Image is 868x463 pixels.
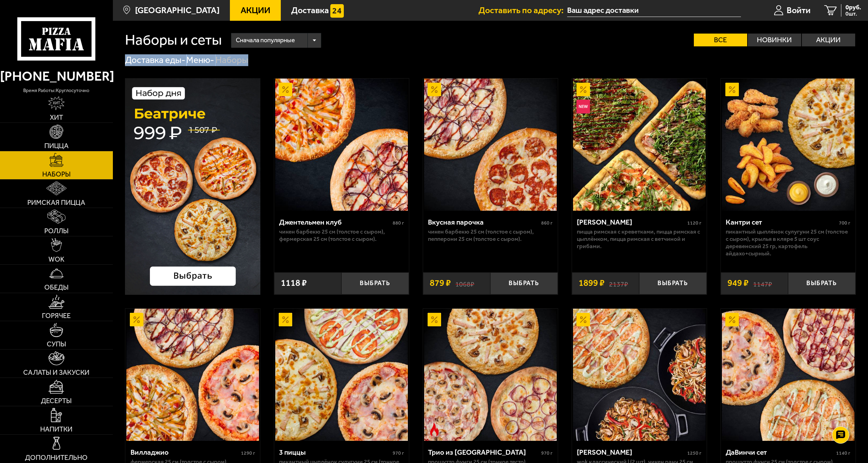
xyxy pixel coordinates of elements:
span: 970 г [393,450,404,456]
span: 1290 г [241,450,255,456]
span: Дополнительно [25,454,88,461]
img: Мама Миа [573,79,706,211]
img: Акционный [130,313,143,326]
img: Джентельмен клуб [275,79,408,211]
label: Новинки [748,34,801,46]
span: Роллы [44,227,69,234]
a: АкционныйДаВинчи сет [721,309,856,441]
img: Акционный [279,83,292,96]
img: Акционный [576,313,590,326]
img: Акционный [279,313,292,326]
p: Пицца Римская с креветками, Пицца Римская с цыплёнком, Пицца Римская с ветчиной и грибами. [577,228,701,250]
div: ДаВинчи сет [726,448,834,456]
span: 1250 г [687,450,701,456]
span: 880 г [393,220,404,226]
a: Акционный3 пиццы [274,309,409,441]
img: Акционный [725,313,739,326]
input: Ваш адрес доставки [567,4,741,17]
img: Трио из Рио [424,309,557,441]
button: Выбрать [490,272,557,294]
span: 1118 ₽ [281,279,307,288]
img: ДаВинчи сет [722,309,854,441]
span: 1120 г [687,220,701,226]
button: Выбрать [341,272,409,294]
h1: Наборы и сеты [125,33,222,47]
span: 879 ₽ [430,279,451,288]
img: Вилладжио [126,309,259,441]
img: Вилла Капри [573,309,706,441]
a: АкционныйВилладжио [125,309,260,441]
span: Горячее [42,312,71,319]
label: Акции [802,34,855,46]
img: 3 пиццы [275,309,408,441]
span: 1140 г [836,450,850,456]
span: 970 г [541,450,553,456]
button: Выбрать [788,272,855,294]
span: WOK [48,256,64,263]
div: Вкусная парочка [428,218,539,226]
a: АкционныйДжентельмен клуб [274,79,409,211]
span: Войти [787,6,811,15]
img: Вкусная парочка [424,79,557,211]
div: 3 пиццы [279,448,391,456]
span: 0 руб. [845,4,861,10]
label: Все [694,34,747,46]
a: АкционныйВилла Капри [572,309,707,441]
div: [PERSON_NAME] [577,448,686,456]
a: АкционныйКантри сет [721,79,856,211]
span: 1899 ₽ [579,279,605,288]
div: Джентельмен клуб [279,218,391,226]
span: Наборы [42,171,71,178]
button: Выбрать [639,272,706,294]
span: Римская пицца [27,199,85,206]
a: Меню- [186,55,214,65]
s: 2137 ₽ [609,279,628,288]
span: [GEOGRAPHIC_DATA] [135,6,220,15]
img: Кантри сет [722,79,854,211]
a: Доставка еды- [125,55,185,65]
div: Кантри сет [726,218,837,226]
img: 15daf4d41897b9f0e9f617042186c801.svg [330,4,344,18]
span: Доставка [291,6,329,15]
span: 949 ₽ [727,279,749,288]
s: 1147 ₽ [753,279,772,288]
img: Акционный [428,313,441,326]
img: Акционный [428,83,441,96]
img: Новинка [576,100,590,113]
div: Наборы [215,54,248,66]
p: Пикантный цыплёнок сулугуни 25 см (толстое с сыром), крылья в кляре 5 шт соус деревенский 25 гр, ... [726,228,850,257]
p: Чикен Барбекю 25 см (толстое с сыром), Фермерская 25 см (толстое с сыром). [279,228,404,243]
div: Трио из [GEOGRAPHIC_DATA] [428,448,539,456]
a: АкционныйНовинкаМама Миа [572,79,707,211]
span: Десерты [41,397,72,404]
a: АкционныйВкусная парочка [423,79,558,211]
span: Хит [50,114,63,121]
a: АкционныйОстрое блюдоТрио из Рио [423,309,558,441]
span: Акции [241,6,270,15]
span: 700 г [839,220,850,226]
span: Напитки [40,426,72,433]
img: Акционный [576,83,590,96]
p: Чикен Барбекю 25 см (толстое с сыром), Пепперони 25 см (толстое с сыром). [428,228,553,243]
span: 860 г [541,220,553,226]
span: 0 шт. [845,11,861,17]
img: Острое блюдо [428,423,441,436]
span: Доставить по адресу: [478,6,567,15]
span: Салаты и закуски [23,369,89,376]
span: Супы [47,341,66,347]
img: Акционный [725,83,739,96]
span: Пицца [44,142,69,149]
div: Вилладжио [131,448,239,456]
s: 1068 ₽ [455,279,474,288]
span: Обеды [44,284,69,291]
div: [PERSON_NAME] [577,218,686,226]
span: Сначала популярные [236,32,295,49]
